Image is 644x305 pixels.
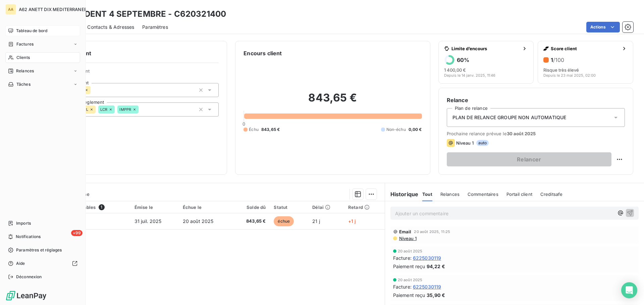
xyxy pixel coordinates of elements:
input: Ajouter une valeur [139,106,144,112]
h6: Informations client [41,49,219,57]
div: Retard [348,205,381,210]
a: Tableau de bord [5,25,80,36]
span: Tout [422,192,432,197]
span: Tâches [16,81,31,87]
span: Niveau 1 [398,236,417,241]
div: AA [5,4,16,15]
div: Émise le [135,205,175,210]
span: Aide [16,260,25,266]
h6: Relance [447,96,625,104]
span: auto [476,140,489,146]
span: Relances [16,68,34,74]
span: 1 400,00 € [444,67,466,73]
span: Niveau 1 [456,140,474,146]
span: 1 [99,204,105,210]
span: 21 j [312,218,320,224]
h6: Encours client [244,49,282,57]
h3: CLINADENT 4 SEPTEMBRE - C620321400 [59,8,226,20]
span: Facture : [393,283,412,290]
a: Relances [5,66,80,76]
h2: 843,65 € [244,91,422,111]
span: Creditsafe [540,192,563,197]
a: Paramètres et réglages [5,245,80,255]
span: 6225030119 [413,283,441,290]
button: Relancer [447,152,611,166]
h6: 1 [551,57,564,63]
span: 94,22 € [427,263,445,270]
span: 0,00 € [409,127,422,133]
span: Tableau de bord [16,28,47,34]
span: Paramètres [142,24,168,30]
span: 0 [243,121,245,127]
span: Limite d’encours [451,46,520,51]
span: Clients [16,55,30,61]
h6: 60 % [457,57,469,63]
div: Échue le [183,205,228,210]
span: PLAN DE RELANCE GROUPE NON AUTOMATIQUE [452,114,567,121]
span: 20 août 2025, 11:25 [414,230,450,234]
span: 20 août 2025 [398,249,423,253]
span: 20 août 2025 [398,278,423,282]
a: Factures [5,39,80,50]
a: Tâches [5,79,80,90]
span: Paiement reçu [393,292,425,299]
span: IMPPR [119,107,131,111]
span: 20 août 2025 [183,218,214,224]
span: 31 juil. 2025 [135,218,162,224]
span: +99 [71,230,83,236]
span: Score client [551,46,619,51]
a: Clients [5,52,80,63]
div: Open Intercom Messenger [621,282,637,298]
button: Score client1/100Risque très élevéDepuis le 23 mai 2025, 02:00 [538,41,633,84]
span: Prochaine relance prévue le [447,131,625,136]
a: Aide [5,258,80,269]
span: A62 ANETT DIX MEDITERRANEE [19,7,87,12]
img: Logo LeanPay [5,290,47,301]
span: Depuis le 14 janv. 2025, 11:46 [444,73,495,77]
span: /100 [553,57,564,63]
span: +1 j [348,218,356,224]
span: Déconnexion [16,274,42,280]
span: LCR [100,107,107,111]
span: 35,90 € [427,292,445,299]
span: Email [399,229,412,234]
span: échue [274,216,294,226]
div: Pièces comptables [54,204,126,210]
span: Facture : [393,254,412,261]
span: Relances [440,192,460,197]
span: Paiement reçu [393,263,425,270]
span: 843,65 € [261,127,280,133]
span: Portail client [506,192,532,197]
span: Depuis le 23 mai 2025, 02:00 [543,73,596,77]
span: Paramètres et réglages [16,247,62,253]
div: Délai [312,205,340,210]
button: Actions [586,22,620,32]
div: Statut [274,205,304,210]
span: Commentaires [468,192,498,197]
span: 30 août 2025 [507,131,536,136]
span: Risque très élevé [543,67,579,73]
span: Contacts & Adresses [87,24,134,30]
span: 6225030119 [413,254,441,261]
span: Factures [16,41,34,47]
input: Ajouter une valeur [91,87,96,93]
span: Imports [16,220,31,226]
span: 843,65 € [236,218,266,225]
span: Échu [249,127,259,133]
div: Solde dû [236,205,266,210]
h6: Historique [385,190,419,198]
span: Notifications [16,234,41,240]
button: Limite d’encours60%1 400,00 €Depuis le 14 janv. 2025, 11:46 [438,41,534,84]
span: Propriétés Client [54,68,219,78]
a: Imports [5,218,80,229]
span: Non-échu [386,127,406,133]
